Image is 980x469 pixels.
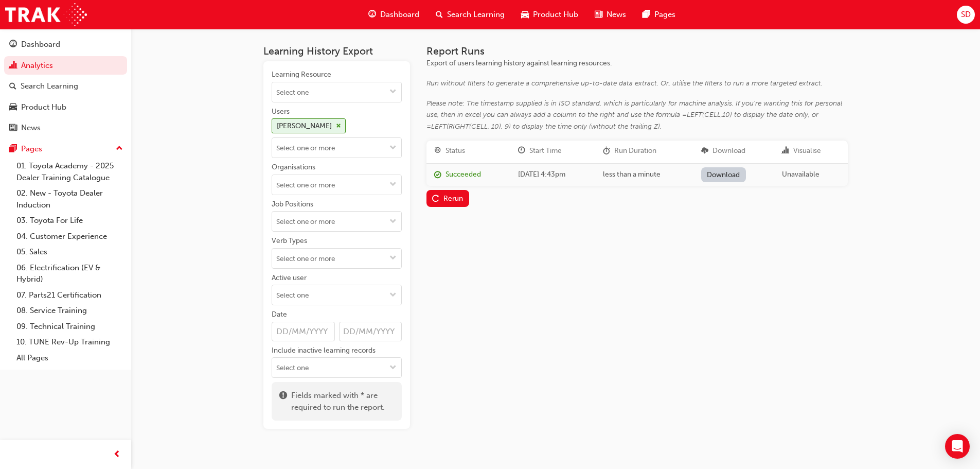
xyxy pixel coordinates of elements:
[603,169,686,181] div: less than a minute
[272,285,401,305] input: Active usertoggle menu
[701,167,746,182] a: Download
[518,169,587,181] div: [DATE] 4:43pm
[9,124,17,133] span: news-icon
[389,291,397,300] span: down-icon
[529,145,562,157] div: Start Time
[446,169,481,181] div: Succeeded
[389,88,397,97] span: down-icon
[426,98,848,133] div: Please note: The timestamp supplied is in ISO standard, which is particularly for machine analysi...
[279,390,287,413] span: exclaim-icon
[385,175,401,195] button: toggle menu
[12,213,127,229] a: 03. Toyota For Life
[426,59,612,67] span: Export of users learning history against learning resources.
[614,145,656,157] div: Run Duration
[533,9,578,21] span: Product Hub
[12,260,127,287] a: 06. Electrification (EV & Hybrid)
[21,80,78,92] div: Search Learning
[961,9,971,21] span: SD
[116,142,123,155] span: up-icon
[436,8,443,21] span: search-icon
[513,4,586,25] a: car-iconProduct Hub
[432,195,439,204] span: replay-icon
[272,82,401,102] input: Learning Resourcetoggle menu
[21,143,42,155] div: Pages
[9,61,17,71] span: chart-icon
[272,358,401,377] input: Include inactive learning recordstoggle menu
[634,4,684,25] a: pages-iconPages
[518,147,525,155] span: clock-icon
[9,103,17,112] span: car-icon
[434,171,441,180] span: report_succeeded-icon
[782,147,789,155] span: chart-icon
[426,190,469,207] button: Rerun
[427,4,513,25] a: search-iconSearch Learning
[12,334,127,350] a: 10. TUNE Rev-Up Training
[12,303,127,319] a: 08. Service Training
[4,140,127,159] button: Pages
[389,218,397,227] span: down-icon
[654,9,675,21] span: Pages
[272,309,287,320] div: Date
[385,285,401,305] button: toggle menu
[957,6,975,24] button: SD
[586,4,634,25] a: news-iconNews
[447,9,505,21] span: Search Learning
[277,120,332,132] div: [PERSON_NAME]
[272,70,331,80] div: Learning Resource
[385,82,401,102] button: toggle menu
[712,145,745,157] div: Download
[4,118,127,137] a: News
[701,147,708,155] span: download-icon
[4,98,127,117] a: Product Hub
[291,390,394,413] span: Fields marked with * are required to run the report.
[434,147,441,155] span: target-icon
[5,3,87,26] img: Trak
[272,249,401,268] input: Verb Typestoggle menu
[9,145,17,154] span: pages-icon
[272,236,307,246] div: Verb Types
[21,39,60,50] div: Dashboard
[385,138,401,158] button: toggle menu
[336,123,341,129] span: cross-icon
[12,350,127,366] a: All Pages
[272,199,313,210] div: Job Positions
[21,122,41,134] div: News
[385,249,401,268] button: toggle menu
[945,434,970,459] div: Open Intercom Messenger
[9,40,17,49] span: guage-icon
[607,9,626,21] span: News
[12,244,127,260] a: 05. Sales
[782,170,819,179] span: Unavailable
[272,322,335,341] input: Date
[263,45,410,57] h3: Learning History Export
[272,273,307,283] div: Active user
[4,77,127,96] a: Search Learning
[272,345,376,356] div: Include inactive learning records
[272,175,401,195] input: Organisationstoggle menu
[12,319,127,335] a: 09. Technical Training
[368,8,376,21] span: guage-icon
[360,4,427,25] a: guage-iconDashboard
[272,212,401,231] input: Job Positionstoggle menu
[4,56,127,75] a: Analytics
[521,8,529,21] span: car-icon
[380,9,419,21] span: Dashboard
[389,254,397,263] span: down-icon
[4,33,127,140] button: DashboardAnalyticsSearch LearningProduct HubNews
[389,364,397,373] span: down-icon
[595,8,602,21] span: news-icon
[385,212,401,231] button: toggle menu
[9,82,16,91] span: search-icon
[793,145,821,157] div: Visualise
[339,322,402,341] input: Date
[426,45,848,57] h3: Report Runs
[389,181,397,189] span: down-icon
[643,8,650,21] span: pages-icon
[272,138,401,158] input: Users[PERSON_NAME]cross-icontoggle menu
[446,145,465,157] div: Status
[21,101,66,113] div: Product Hub
[113,448,121,461] span: prev-icon
[426,78,848,90] div: Run without filters to generate a comprehensive up-to-date data extract. Or, utilise the filters ...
